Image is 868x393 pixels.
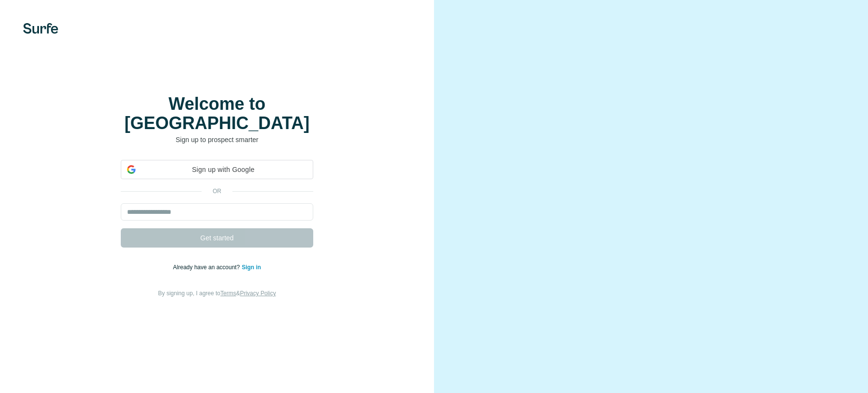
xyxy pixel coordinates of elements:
[173,264,242,271] span: Already have an account?
[121,160,313,179] div: Sign up with Google
[220,290,236,297] a: Terms
[23,23,58,34] img: Surfe's logo
[242,264,261,271] a: Sign in
[158,290,276,297] span: By signing up, I agree to &
[140,165,307,175] span: Sign up with Google
[121,94,313,133] h1: Welcome to [GEOGRAPHIC_DATA]
[121,135,313,144] p: Sign up to prospect smarter
[240,290,276,297] a: Privacy Policy
[202,187,232,196] p: or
